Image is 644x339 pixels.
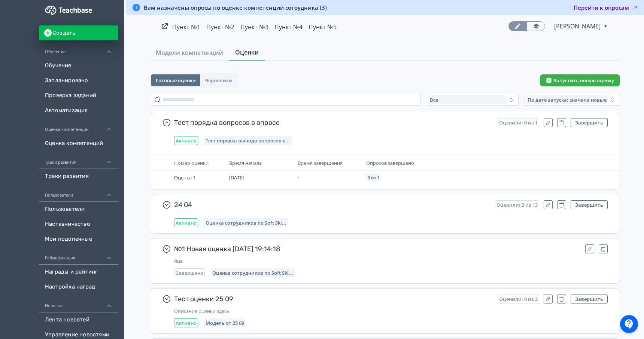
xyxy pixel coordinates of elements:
span: Готовые оценки [156,77,196,83]
button: Все [427,94,519,106]
a: Запланировано [39,73,118,88]
span: Активно [176,138,197,144]
span: Модель от 25 09 [206,320,244,326]
span: Тест порядка вывода вопросов в опросе [206,138,290,144]
button: Завершить [571,118,608,127]
a: Мои подопечные [39,232,118,247]
a: Пользователи [39,202,118,217]
span: Оценка сотрудников по Soft Skills [212,270,293,276]
a: Пункт №1 [172,23,200,31]
button: Завершить [571,200,608,209]
a: Пункт №4 [274,23,303,31]
div: Геймификация [39,247,118,265]
span: Вам назначены опросы по оценке компетенций сотрудника (3) [144,4,327,11]
span: Номер оценки [174,160,209,166]
a: Настройка наград [39,280,118,295]
span: Время завершения [298,160,343,166]
span: Активно [176,320,197,326]
button: Запустить новую оценку [540,74,620,86]
div: Пользователи [39,184,118,202]
a: Переключиться в режим ученика [527,21,545,31]
span: йцв [174,258,608,264]
a: Награды и рейтинг [39,265,118,280]
a: Оценка компетенций [39,136,118,151]
span: Оценка 1 [174,174,195,181]
span: [DATE] [229,174,244,181]
span: Оценили: 3 из 13 [496,202,538,208]
span: 0 из 1 [368,175,379,180]
span: Оценка сотрудников по Soft Skills [206,220,286,226]
a: Лента новостей [39,312,118,327]
div: Новости [39,295,118,312]
span: Модели компетенций [156,48,223,57]
span: Все [430,97,438,103]
a: Обучение [39,58,118,73]
span: Активно [176,220,197,226]
span: По дате запуска: сначала новые [528,97,607,103]
span: Оценили: 0 из 1 [499,120,538,126]
a: Проверка заданий [39,88,118,103]
a: Пункт №3 [240,23,268,31]
button: Перейти к опросам [574,4,638,11]
span: Тест оценки 25 09 [174,295,492,303]
span: Оценки [235,48,259,57]
span: Тест порядка вопросов в опросе [174,118,492,127]
button: Готовые оценки [151,74,200,86]
span: 24 04 [174,200,489,209]
a: Наставничество [39,217,118,232]
span: Опросов завершено [366,160,414,166]
span: №1 Новая оценка [DATE] 19:14:18 [174,244,579,253]
span: Завершено [176,270,203,276]
div: Обучение [39,40,118,58]
button: По дате запуска: сначала новые [525,94,620,106]
span: Оценили: 0 из 2 [499,296,538,302]
span: Александр Лесков [554,22,602,31]
span: Описание оценки здесь [174,308,608,314]
td: - [295,170,363,185]
div: Треки развития [39,151,118,169]
span: Время начала [229,160,262,166]
button: Черновики [200,74,237,86]
span: Черновики [205,77,232,83]
button: Создать [39,25,118,40]
div: Оценка компетенций [39,118,118,136]
a: Автоматизация [39,103,118,118]
a: Треки развития [39,169,118,184]
a: Пункт №2 [206,23,234,31]
a: Пункт №5 [309,23,337,31]
button: Завершить [571,295,608,303]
